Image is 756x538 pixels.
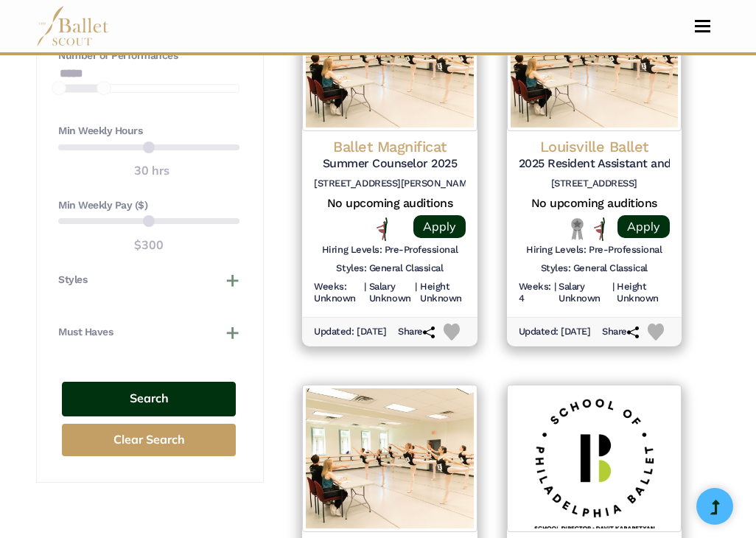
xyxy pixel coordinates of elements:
[58,325,113,340] h4: Must Haves
[398,326,435,338] h6: Share
[314,156,465,172] h5: Summer Counselor 2025
[685,19,720,33] button: Toggle navigation
[62,424,236,457] button: Clear Search
[519,156,670,172] h5: 2025 Resident Assistant and Chaperone
[134,236,164,255] output: $300
[519,326,591,338] h6: Updated: [DATE]
[415,281,417,306] h6: |
[594,217,605,241] img: All
[314,137,465,156] h4: Ballet Magnificat
[507,385,682,532] img: Logo
[519,281,551,306] h6: Weeks: 4
[413,215,466,238] a: Apply
[314,281,361,306] h6: Weeks: Unknown
[58,273,87,287] h4: Styles
[602,326,639,338] h6: Share
[322,244,458,256] h6: Hiring Levels: Pre-Professional
[134,161,169,181] output: 30 hrs
[444,324,461,340] img: Heart
[58,198,239,213] h4: Min Weekly Pay ($)
[519,196,670,212] h5: No upcoming auditions
[364,281,366,306] h6: |
[377,217,388,241] img: All
[314,178,465,190] h6: [STREET_ADDRESS][PERSON_NAME]
[58,124,239,139] h4: Min Weekly Hours
[559,281,609,306] h6: Salary Unknown
[519,178,670,190] h6: [STREET_ADDRESS]
[314,196,465,212] h5: No upcoming auditions
[648,324,665,340] img: Heart
[302,385,477,532] img: Logo
[62,382,236,416] button: Search
[58,273,239,287] button: Styles
[554,281,556,306] h6: |
[58,325,239,340] button: Must Haves
[617,281,670,306] h6: Height Unknown
[568,217,587,240] img: Local
[336,262,443,275] h6: Styles: General Classical
[369,281,413,306] h6: Salary Unknown
[58,49,239,63] h4: Number of Performances
[526,244,662,256] h6: Hiring Levels: Pre-Professional
[612,281,615,306] h6: |
[519,137,670,156] h4: Louisville Ballet
[314,326,386,338] h6: Updated: [DATE]
[541,262,648,275] h6: Styles: General Classical
[420,281,466,306] h6: Height Unknown
[617,215,670,238] a: Apply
